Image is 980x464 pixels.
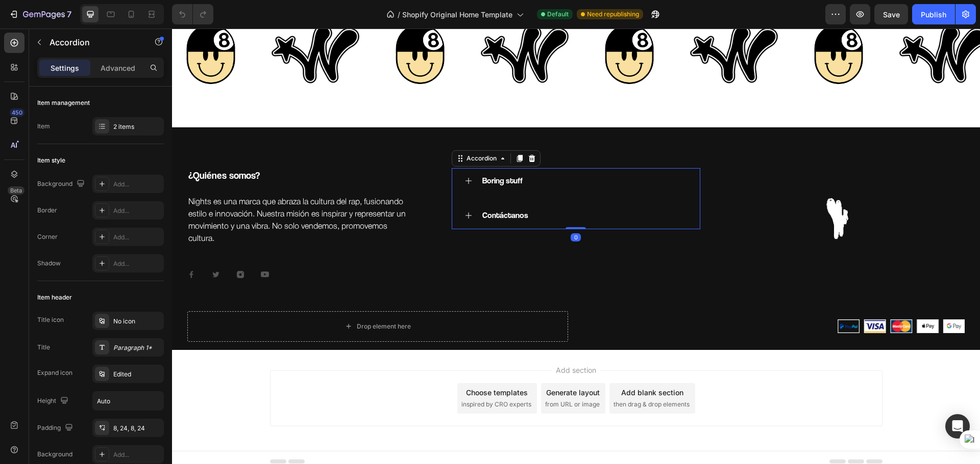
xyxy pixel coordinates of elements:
[113,370,161,379] div: Edited
[64,242,72,250] img: Alt Image
[374,359,428,369] div: Generate layout
[113,317,161,326] div: No icon
[113,259,161,268] div: Add...
[912,4,955,24] button: Publish
[8,186,24,195] div: Beta
[37,98,90,107] div: Item management
[172,29,980,464] iframe: Design area
[617,140,719,241] img: gempages_572276047823766680-eec87149-012a-4493-a35b-10f8410202a2.gif
[64,242,72,250] a: Image Title
[310,180,356,195] p: Contáctanos
[37,206,57,215] div: Border
[874,4,908,24] button: Save
[945,414,970,439] div: Open Intercom Messenger
[292,125,327,134] div: Accordion
[37,156,65,165] div: Item style
[16,168,243,216] p: Nights es una marca que abraza la cultura del rap, fusionando estilo e innovación. Nuestra misión...
[665,291,793,305] img: Alt Image
[185,294,239,302] div: Drop element here
[67,8,71,20] p: 7
[399,205,409,213] div: 0
[37,368,72,377] div: Expand icon
[113,180,161,189] div: Add...
[921,9,946,20] div: Publish
[89,242,97,250] img: Alt Image
[15,140,244,154] h2: ¿Quiénes somos?
[40,242,48,250] img: Alt Image
[587,10,639,19] span: Need republishing
[37,315,64,324] div: Title icon
[4,4,76,24] button: 7
[449,359,511,369] div: Add blank section
[883,10,900,19] span: Save
[113,343,161,352] div: Paragraph 1*
[113,122,161,131] div: 2 items
[37,177,87,191] div: Background
[15,242,23,250] img: Alt Image
[50,36,136,48] p: Accordion
[442,371,518,380] span: then drag & drop elements
[172,4,213,24] div: Undo/Redo
[294,359,356,369] div: Choose templates
[37,122,50,131] div: Item
[380,336,428,347] span: Add section
[113,424,161,433] div: 8, 24, 8, 24
[10,108,24,117] div: 450
[113,450,161,459] div: Add...
[547,10,569,19] span: Default
[37,259,61,268] div: Shadow
[37,450,72,459] div: Background
[310,145,351,160] p: Boring stuff
[398,9,400,20] span: /
[37,232,58,241] div: Corner
[101,63,135,73] p: Advanced
[37,343,50,352] div: Title
[289,371,359,380] span: inspired by CRO experts
[37,293,72,302] div: Item header
[113,206,161,215] div: Add...
[373,371,428,380] span: from URL or image
[402,9,512,20] span: Shopify Original Home Template
[51,63,79,73] p: Settings
[113,233,161,242] div: Add...
[37,394,70,408] div: Height
[37,421,75,435] div: Padding
[93,392,163,410] input: Auto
